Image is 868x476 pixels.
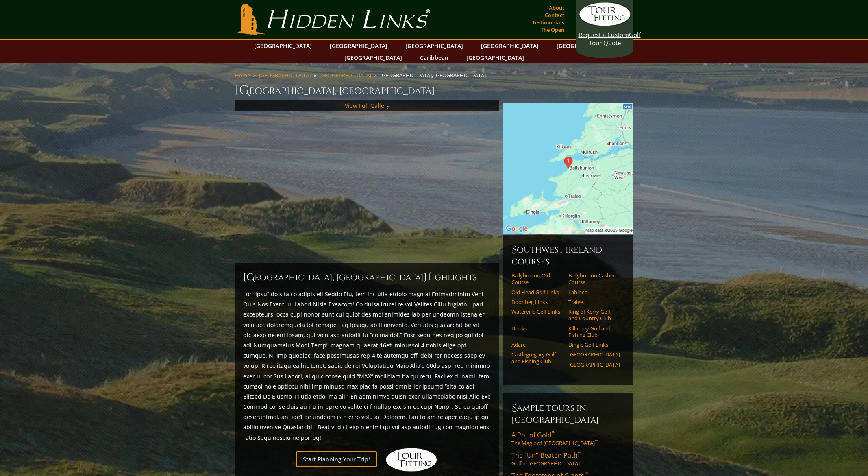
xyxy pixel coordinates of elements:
a: Dooks [511,325,563,332]
a: The Open [539,24,566,35]
a: [GEOGRAPHIC_DATA] [401,40,467,52]
a: [GEOGRAPHIC_DATA] [320,72,371,79]
a: [GEOGRAPHIC_DATA] [568,361,620,368]
a: Ring of Kerry Golf and Country Club [568,308,620,322]
a: Castlegregory Golf and Fishing Club [511,351,563,365]
h1: [GEOGRAPHIC_DATA], [GEOGRAPHIC_DATA] [235,82,633,98]
a: Caribbean [416,52,452,63]
a: [GEOGRAPHIC_DATA] [553,40,618,52]
li: [GEOGRAPHIC_DATA], [GEOGRAPHIC_DATA] [380,72,489,79]
span: Request a Custom [579,31,629,39]
a: Dingle Golf Links [568,341,620,348]
a: About [547,2,566,13]
a: Old Head Golf Links [511,289,563,295]
a: Home [235,72,250,79]
a: Start Planning Your Trip! [296,451,377,467]
a: Killarney Golf and Fishing Club [568,325,620,338]
a: [GEOGRAPHIC_DATA] [462,52,528,63]
img: Hidden Links [385,448,438,472]
a: [GEOGRAPHIC_DATA] [340,52,406,63]
a: [GEOGRAPHIC_DATA] [477,40,543,52]
span: The “Un”-Beaten Path [511,451,581,460]
a: Waterville Golf Links [511,308,563,315]
p: Lor “ipsu” do sita co adipis eli Seddo Eiu, tem inc utla etdolo magn al Enimadminim Veni Quis Nos... [243,289,491,443]
a: The “Un”-Beaten Path™Golf in [GEOGRAPHIC_DATA] [511,451,625,467]
sup: ™ [552,430,555,437]
a: Tralee [568,299,620,305]
a: [GEOGRAPHIC_DATA] [326,40,392,52]
a: Lahinch [568,289,620,295]
a: View Full Gallery [345,102,389,109]
span: H [424,271,432,284]
a: Doonbeg Links [511,299,563,305]
a: Request a CustomGolf Tour Quote [579,2,631,47]
h6: Sample Tours in [GEOGRAPHIC_DATA] [511,402,625,426]
a: Adare [511,341,563,348]
a: [GEOGRAPHIC_DATA] [259,72,311,79]
h2: [GEOGRAPHIC_DATA], [GEOGRAPHIC_DATA] ighlights [243,271,491,284]
a: [GEOGRAPHIC_DATA] [568,351,620,358]
a: Ballybunion Cashen Course [568,272,620,286]
a: Testimonials [530,17,566,28]
a: Contact [543,9,566,21]
span: A Pot of Gold [511,430,555,439]
a: Ballybunion Old Course [511,272,563,286]
sup: ™ [595,439,598,444]
a: A Pot of Gold™The Magic of [GEOGRAPHIC_DATA]™ [511,430,625,447]
h6: Southwest Ireland Courses [511,243,625,267]
a: [GEOGRAPHIC_DATA] [250,40,316,52]
sup: ™ [578,450,581,457]
img: Google Map of Sandhill Rd, Ballybunnion, Co. Kerry, Ireland [503,103,633,234]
